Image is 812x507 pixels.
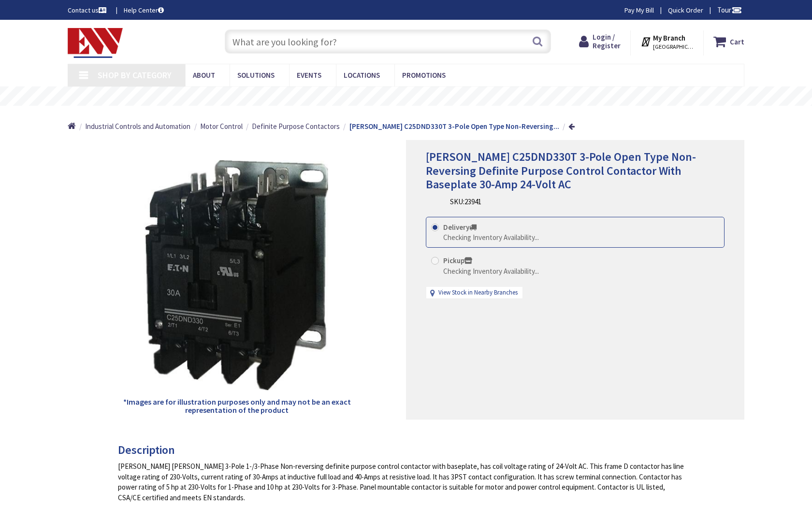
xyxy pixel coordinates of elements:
[653,33,685,42] strong: My Branch
[438,288,518,297] a: View Stock in Nearby Branches
[193,70,215,80] span: About
[443,256,472,265] strong: Pickup
[344,70,380,80] span: Locations
[118,444,687,456] h3: Description
[68,5,108,15] a: Contact us
[426,149,696,192] span: [PERSON_NAME] C25DND330T 3-Pole Open Type Non-Reversing Definite Purpose Control Contactor With B...
[713,33,744,50] a: Cart
[653,43,694,51] span: [GEOGRAPHIC_DATA], [GEOGRAPHIC_DATA]
[85,121,190,131] a: Industrial Controls and Automation
[252,122,340,131] span: Definite Purpose Contactors
[443,223,477,232] strong: Delivery
[402,70,446,80] span: Promotions
[593,32,621,50] span: Login / Register
[668,5,703,15] a: Quick Order
[200,121,243,131] a: Motor Control
[252,121,340,131] a: Definite Purpose Contactors
[297,70,321,80] span: Events
[443,266,539,276] div: Checking Inventory Availability...
[118,461,687,503] div: [PERSON_NAME] [PERSON_NAME] 3-Pole 1-/3-Phase Non-reversing definite purpose control contactor wi...
[122,160,352,390] img: Eaton C25DND330T 3-Pole Open Type Non-Reversing Definite Purpose Control Contactor With Baseplate...
[124,5,164,15] a: Help Center
[237,70,275,80] span: Solutions
[68,28,123,58] img: Electrical Wholesalers, Inc.
[624,5,654,15] a: Pay My Bill
[450,197,481,207] div: SKU:
[200,122,243,131] span: Motor Control
[349,122,559,131] strong: [PERSON_NAME] C25DND330T 3-Pole Open Type Non-Reversing...
[717,5,742,14] span: Tour
[225,29,551,54] input: What are you looking for?
[98,70,172,81] span: Shop By Category
[443,232,539,242] div: Checking Inventory Availability...
[640,33,694,50] div: My Branch [GEOGRAPHIC_DATA], [GEOGRAPHIC_DATA]
[730,33,744,50] strong: Cart
[579,33,621,50] a: Login / Register
[122,398,352,415] h5: *Images are for illustration purposes only and may not be an exact representation of the product
[464,197,481,206] span: 23941
[85,122,190,131] span: Industrial Controls and Automation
